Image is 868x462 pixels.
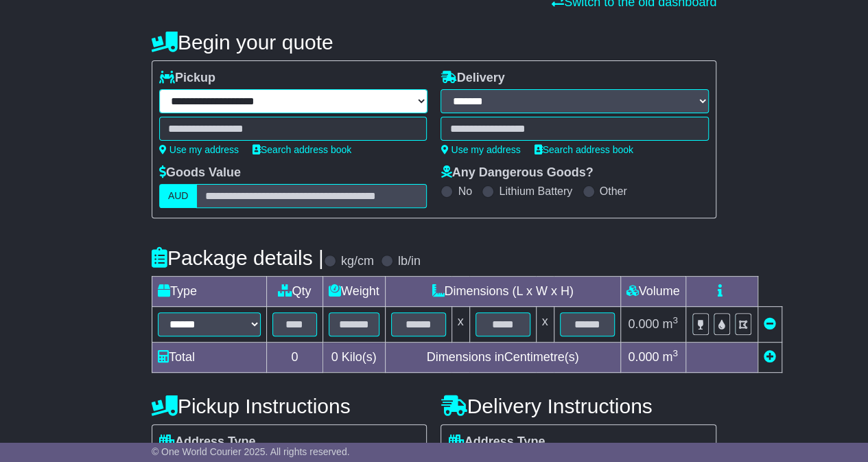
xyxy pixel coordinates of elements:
h4: Package details | [152,246,324,269]
td: x [451,307,469,343]
h4: Begin your quote [152,31,716,54]
td: Weight [322,277,385,307]
h4: Delivery Instructions [441,395,716,417]
td: 0 [266,343,322,373]
a: Search address book [535,144,633,155]
td: Volume [620,277,685,307]
td: Qty [266,277,322,307]
td: x [536,307,554,343]
td: Total [152,343,266,373]
label: Any Dangerous Goods? [441,165,593,181]
span: 0.000 [628,350,659,364]
span: 0 [331,350,338,364]
td: Dimensions in Centimetre(s) [385,343,620,373]
td: Dimensions (L x W x H) [385,277,620,307]
a: Use my address [441,144,520,155]
a: Add new item [764,350,776,364]
td: Type [152,277,266,307]
label: Delivery [441,71,504,86]
label: Other [600,185,627,198]
label: lb/in [398,254,421,269]
a: Remove this item [764,317,776,331]
h4: Pickup Instructions [152,395,427,417]
label: No [458,185,471,198]
span: 0.000 [628,317,659,331]
sup: 3 [672,315,678,325]
label: Lithium Battery [499,185,572,198]
sup: 3 [672,348,678,358]
label: Pickup [159,71,215,86]
span: © One World Courier 2025. All rights reserved. [152,446,350,457]
span: m [662,350,678,364]
span: m [662,317,678,331]
label: Goods Value [159,165,241,181]
td: Kilo(s) [322,343,385,373]
label: Address Type [159,435,256,450]
label: AUD [159,184,198,208]
label: kg/cm [341,254,374,269]
a: Search address book [253,144,351,155]
label: Address Type [448,435,545,450]
a: Use my address [159,144,239,155]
